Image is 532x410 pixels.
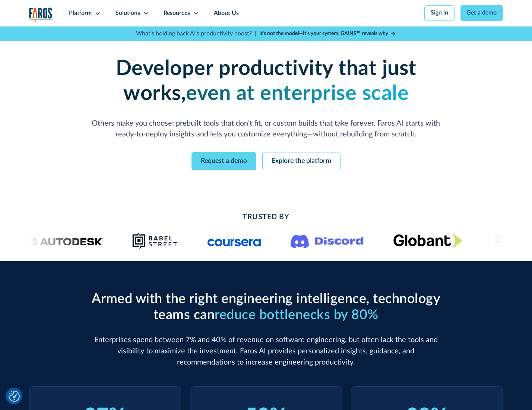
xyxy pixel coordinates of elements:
img: Logo of the design software company Autodesk. [25,236,102,246]
img: Logo of the online learning platform Coursera. [207,235,261,247]
p: Others make you choose: prebuilt tools that don't fit, or custom builds that take forever. Faros ... [88,118,444,141]
strong: even at enterprise scale [186,83,409,104]
img: Logo of the analytics and reporting company Faros. [29,7,53,23]
a: It’s not the model—it’s your system. GAINS™ reveals why [259,30,396,38]
div: Resources [164,9,190,18]
a: Request a demo [191,152,256,170]
strong: It’s not the model—it’s your system. GAINS™ reveals why [259,31,388,36]
img: Babel Street logo png [132,232,177,250]
img: Revisit consent button [9,391,20,402]
h2: Trusted By [88,212,444,223]
div: Solutions [115,9,140,18]
strong: Developer productivity that just works, [116,58,417,104]
img: Globant's logo [393,234,462,247]
a: Sign in [424,5,455,21]
button: Cookie Settings [9,391,20,402]
a: Get a demo [460,5,503,21]
p: Enterprises spend between 7% and 40% of revenue on software engineering, but often lack the tools... [88,335,444,368]
img: Logo of the communication platform Discord. [291,233,364,249]
div: Platform [69,9,92,18]
a: home [29,7,53,23]
a: Explore the platform [262,152,341,170]
span: reduce bottlenecks by 80% [215,308,379,322]
p: What's holding back AI's productivity boost? | [136,29,256,38]
h2: Armed with the right engineering intelligence, technology teams can [88,291,444,323]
